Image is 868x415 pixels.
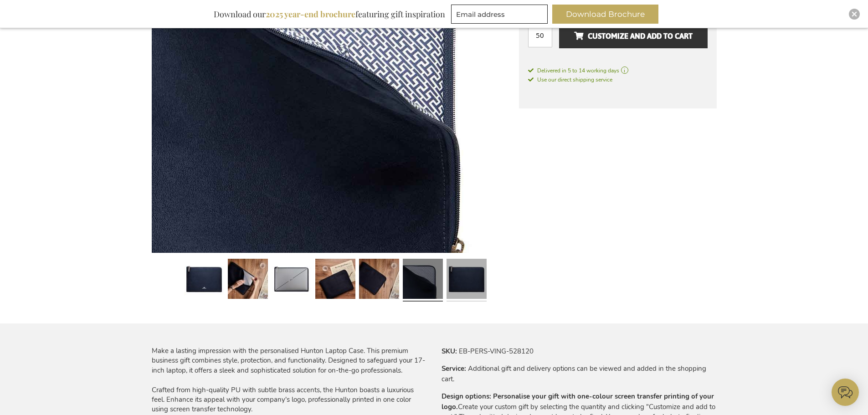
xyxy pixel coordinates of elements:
a: Personalised Hunton Laptop Case - Navy [447,255,487,305]
input: Email address [451,5,548,24]
div: Download our featuring gift inspiration [210,5,449,24]
a: Personalised Hunton Laptop Case - Navy [315,255,355,305]
span: Use our direct shipping service [528,76,612,83]
a: Use our direct shipping service [528,75,612,84]
input: Qty [528,23,552,47]
a: Personalised Hunton Laptop Case - Navy [272,255,312,305]
a: Personalised Hunton Laptop Case - Navy [228,255,268,305]
b: 2025 year-end brochure [266,9,355,20]
a: Delivered in 5 to 14 working days [528,67,708,75]
a: Personalised Hunton Laptop Case - Navy [403,255,443,305]
a: Personalised Hunton Laptop Case - Navy [359,255,399,305]
form: marketing offers and promotions [451,5,550,26]
a: Personalised Hunton Laptop Case - Navy [184,255,224,305]
button: Download Brochure [552,5,658,24]
button: Customize and add to cart [559,23,707,48]
div: Close [849,9,860,20]
strong: Personalise your gift with one-colour screen transfer printing of your logo. [442,392,714,411]
img: Close [852,11,857,17]
span: Customize and add to cart [574,29,693,43]
iframe: belco-activator-frame [832,379,859,406]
